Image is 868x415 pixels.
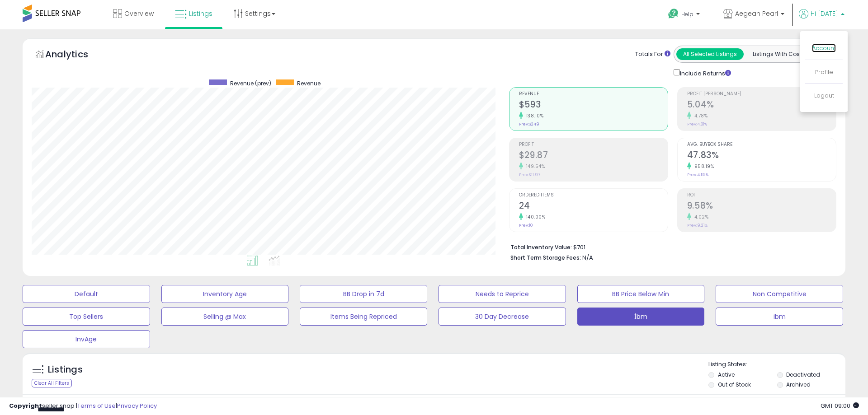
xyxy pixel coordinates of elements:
small: 149.54% [523,163,545,170]
small: 140.00% [523,214,546,220]
small: Prev: 4.52% [687,172,708,177]
span: Hi [DATE] [811,9,838,18]
small: 958.19% [691,163,714,170]
button: BB Drop in 7d [300,285,427,303]
div: Clear All Filters [32,379,72,387]
a: Profile [815,68,833,76]
a: Account [812,44,836,52]
button: Default [23,285,150,303]
a: Help [661,1,709,29]
span: Aegean Pearl [735,9,778,18]
button: Top Sellers [23,308,150,326]
h2: $29.87 [519,150,668,162]
h2: 47.83% [687,150,836,162]
h2: 24 [519,201,668,213]
p: Listing States: [708,360,845,369]
i: Get Help [668,8,679,19]
h5: Listings [48,364,83,376]
button: İbm [577,308,705,326]
div: Totals For [635,50,670,59]
button: ibm [716,308,843,326]
small: 4.78% [691,112,708,119]
a: Hi [DATE] [799,9,844,29]
span: N/A [582,253,593,262]
label: Out of Stock [718,381,751,388]
span: Profit [PERSON_NAME] [687,92,836,97]
button: 30 Day Decrease [439,308,566,326]
h2: 5.04% [687,99,836,112]
small: Prev: $249 [519,121,539,127]
button: BB Price Below Min [577,285,705,303]
small: Prev: 10 [519,223,533,228]
li: $701 [510,241,830,252]
span: Listings [189,9,212,18]
button: Non Competitive [716,285,843,303]
button: Listings With Cost [743,48,811,60]
a: Logout [814,91,834,100]
b: Short Term Storage Fees: [510,254,581,261]
button: InvAge [23,330,150,348]
button: Needs to Reprice [439,285,566,303]
span: Profit [519,142,668,147]
button: Inventory Age [161,285,289,303]
span: Revenue (prev) [230,79,271,87]
span: 2025-08-15 09:00 GMT [821,401,859,410]
span: Revenue [519,92,668,97]
strong: Copyright [9,401,42,410]
button: Items Being Repriced [300,308,427,326]
div: Include Returns [667,67,741,78]
button: Selling @ Max [161,308,289,326]
h2: 9.58% [687,201,836,213]
div: seller snap | | [9,402,157,410]
label: Archived [786,381,811,388]
span: Help [681,10,693,18]
label: Deactivated [786,371,820,378]
label: Active [718,371,735,378]
small: 138.10% [523,112,544,119]
h5: Analytics [45,48,106,63]
span: Overview [124,9,154,18]
button: All Selected Listings [676,48,744,60]
small: Prev: $11.97 [519,172,540,177]
span: Revenue [297,79,321,87]
h2: $593 [519,99,668,112]
small: 4.02% [691,214,709,220]
small: Prev: 9.21% [687,223,708,228]
span: Ordered Items [519,193,668,198]
small: Prev: 4.81% [687,121,707,127]
span: ROI [687,193,836,198]
b: Total Inventory Value: [510,243,572,251]
span: Avg. Buybox Share [687,142,836,147]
